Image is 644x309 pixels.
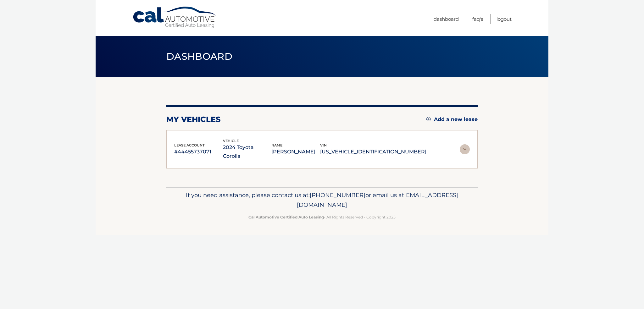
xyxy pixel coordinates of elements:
a: Dashboard [434,14,459,24]
span: Dashboard [166,51,232,62]
span: [PHONE_NUMBER] [310,191,365,199]
span: lease account [174,143,205,147]
p: #44455737071 [174,147,223,156]
img: add.svg [426,117,431,121]
p: [PERSON_NAME] [271,147,320,156]
strong: Cal Automotive Certified Auto Leasing [248,215,324,219]
h2: my vehicles [166,115,221,124]
span: vin [320,143,327,147]
a: Logout [497,14,512,24]
p: 2024 Toyota Corolla [223,143,272,161]
a: Add a new lease [426,116,478,123]
a: FAQ's [472,14,483,24]
p: [US_VEHICLE_IDENTIFICATION_NUMBER] [320,147,426,156]
span: name [271,143,282,147]
img: accordion-rest.svg [460,144,470,154]
span: vehicle [223,139,239,143]
p: If you need assistance, please contact us at: or email us at [170,190,474,210]
p: - All Rights Reserved - Copyright 2025 [170,214,474,220]
a: Cal Automotive [132,6,217,29]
